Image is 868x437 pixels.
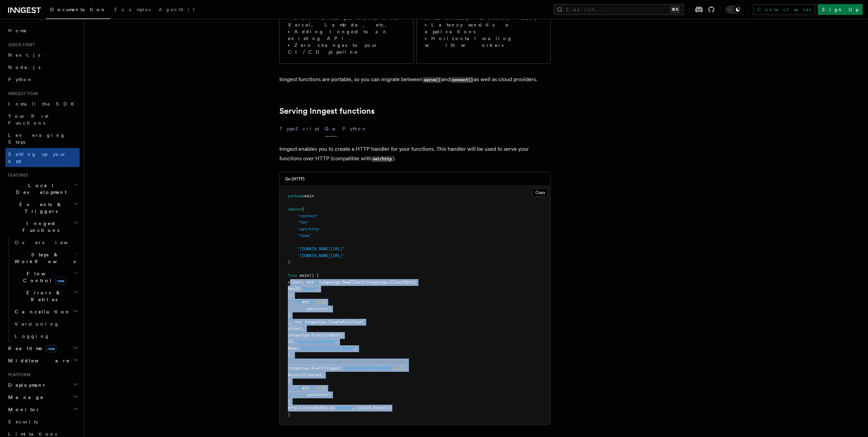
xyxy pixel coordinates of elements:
span: { [323,386,326,390]
a: Your first Functions [5,110,80,129]
a: Python [5,73,80,86]
span: nil [316,386,323,390]
span: Serve [373,405,385,410]
span: (err) [319,306,331,311]
span: Cancellation [12,308,71,315]
span: main [300,273,309,278]
span: ) [288,379,290,384]
span: http. [288,405,300,410]
span: Errors & Retries [12,289,74,303]
span: AccountCreated, [288,372,323,377]
a: Next.js [5,49,80,61]
button: Realtimenew [5,342,80,354]
span: ListenAndServe [300,405,333,410]
span: Name: [288,346,300,351]
span: err [302,299,309,304]
span: if [297,299,302,304]
a: Home [5,24,80,37]
a: Leveraging Steps [5,129,80,148]
span: Manage [5,394,44,401]
span: nil [395,366,402,370]
button: Go [325,121,337,136]
a: Security [5,416,80,428]
li: Horizontal scaling with workers [425,35,542,49]
span: nil [316,299,323,304]
button: Manage [5,391,80,403]
span: }) [288,293,293,298]
span: Realtime [5,345,57,352]
span: }, [288,352,293,357]
button: Steps & Workflows [12,249,80,268]
a: Documentation [46,2,110,19]
button: Copy [532,188,548,197]
span: panic [307,392,319,397]
span: main [304,194,314,198]
span: (inngestgo.ClientOpts{ [364,280,416,285]
div: Inngest Functions [5,236,80,342]
span: Deployment [5,382,45,388]
span: "net/http" [297,227,321,232]
a: Setting up your app [5,148,80,167]
span: Leveraging Steps [8,132,65,145]
span: _, err [288,320,302,324]
span: } [288,412,290,417]
span: , client. [352,405,373,410]
button: Events & Triggers [5,198,80,217]
button: Monitor [5,403,80,416]
span: Versioning [15,321,59,327]
span: Events & Triggers [5,201,74,215]
span: != [309,299,314,304]
span: Limitations [8,431,57,437]
span: "context" [297,214,319,218]
span: Flow Control [12,270,75,284]
span: client, [288,326,304,331]
span: Security [8,419,38,424]
a: Overview [12,236,80,249]
span: err [302,386,309,390]
a: Install the SDK [5,98,80,110]
span: "[DOMAIN_NAME][URL]" [297,253,345,258]
button: Deployment [5,379,80,391]
span: } [288,313,290,317]
li: Zero changes to your CI/CD pipeline [288,42,405,55]
span: new [45,345,57,352]
span: Install the SDK [8,101,78,107]
li: Latency sensitive applications [425,21,542,35]
span: import [288,207,302,212]
span: Home [8,27,27,34]
span: != [309,386,314,390]
span: Middleware [5,357,70,364]
span: , [392,366,395,370]
span: Examples [114,7,151,12]
button: Flow Controlnew [12,268,80,287]
span: Platform [5,372,31,378]
p: Inngest enables you to create a HTTP handler for your functions. This handler will be used to ser... [279,144,551,164]
span: func [288,273,297,278]
span: client, err [288,280,314,285]
a: Logging [12,330,80,342]
span: package [288,194,304,198]
span: inngestgo. [319,280,342,285]
span: AppID: [288,286,302,291]
span: { [323,299,326,304]
span: new [55,277,66,285]
a: AgentKit [155,2,199,18]
p: Inngest functions are portable, so you can migrate between and as well as cloud providers. [279,75,551,85]
span: inngestgo. [288,366,312,370]
span: } [288,399,290,404]
span: if [297,386,302,390]
span: "[DOMAIN_NAME][URL]" [297,247,345,251]
span: CreateFunction [328,320,361,324]
code: connect() [450,77,474,83]
span: Inngest tour [5,91,38,96]
span: // Run on every api/account.created event. [307,359,407,364]
button: Toggle dark mode [726,5,742,14]
span: () { [309,273,319,278]
span: inngestgo. [304,320,328,324]
span: Inngest Functions [5,220,73,234]
span: AgentKit [159,7,195,12]
span: Setting up your app [8,151,66,164]
kbd: ⌘K [670,6,680,13]
button: Inngest Functions [5,217,80,236]
span: "core" [302,286,316,291]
